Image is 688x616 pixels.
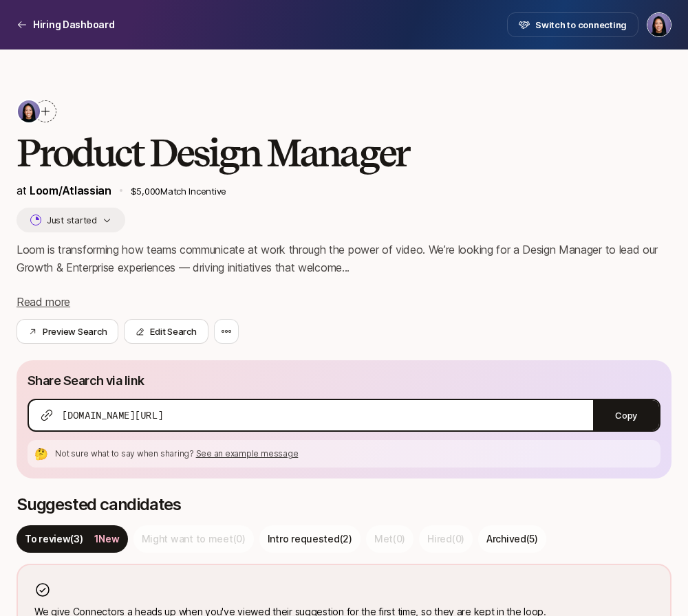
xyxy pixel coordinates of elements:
[17,208,125,232] button: Just started
[28,371,144,390] p: Share Search via link
[17,132,671,173] h2: Product Design Manager
[17,181,111,199] p: at
[427,531,464,547] p: Hired ( 0 )
[33,445,50,462] div: 🤔
[17,319,118,344] button: Preview Search
[17,495,671,514] p: Suggested candidates
[25,531,83,547] p: To review ( 3 )
[593,400,659,430] button: Copy
[507,12,638,37] button: Switch to connecting
[17,241,671,276] p: Loom is transforming how teams communicate at work through the power of video. We’re looking for ...
[94,531,120,547] p: 1 New
[647,12,671,37] button: Christina White
[486,531,538,547] p: Archived ( 5 )
[30,184,111,197] a: Loom/Atlassian
[124,319,208,344] button: Edit Search
[55,448,655,460] p: Not sure what to say when sharing?
[33,16,115,33] p: Hiring Dashboard
[62,408,163,422] span: [DOMAIN_NAME][URL]
[374,531,405,547] p: Met ( 0 )
[268,531,352,547] p: Intro requested ( 2 )
[647,13,671,36] img: Christina White
[18,100,40,122] img: 78e4de0c_b49c_4efa_a437_1cd51fc50811.jpg
[131,184,671,198] p: $5,000 Match Incentive
[196,448,299,459] span: See an example message
[535,18,627,32] span: Switch to connecting
[17,295,70,309] span: Read more
[142,531,246,547] p: Might want to meet ( 0 )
